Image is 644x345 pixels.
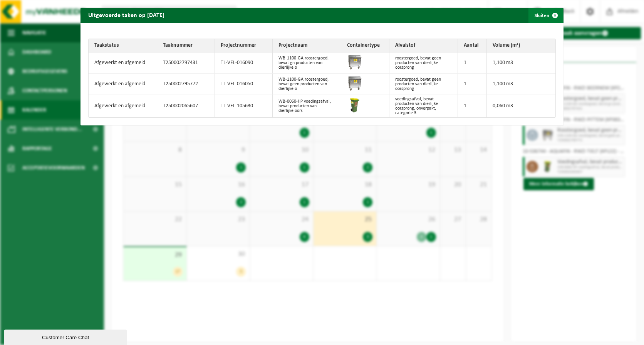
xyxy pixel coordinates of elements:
[80,8,172,22] h2: Uitgevoerde taken op [DATE]
[347,54,362,70] img: WB-1100-GAL-GY-01
[215,95,273,117] td: TL-VEL-105630
[458,95,487,117] td: 1
[273,74,341,95] td: WB-1100-GA roostergoed, bevat geen producten van dierlijke o
[89,39,157,52] th: Taakstatus
[273,95,341,117] td: WB-0060-HP voedingsafval, bevat producten van dierlijke oors
[389,39,458,52] th: Afvalstof
[215,74,273,95] td: TL-VEL-016050
[341,39,389,52] th: Containertype
[157,52,215,74] td: T250002797431
[89,52,157,74] td: Afgewerkt en afgemeld
[458,74,487,95] td: 1
[215,52,273,74] td: TL-VEL-016090
[157,74,215,95] td: T250002795772
[487,39,555,52] th: Volume (m³)
[458,52,487,74] td: 1
[458,39,487,52] th: Aantal
[157,39,215,52] th: Taaknummer
[4,328,129,345] iframe: chat widget
[528,8,563,23] button: Sluiten
[389,52,458,74] td: roostergoed, bevat geen producten van dierlijke oorsprong
[157,95,215,117] td: T250002065607
[487,74,555,95] td: 1,100 m3
[89,74,157,95] td: Afgewerkt en afgemeld
[273,52,341,74] td: WB-1100-GA roostergoed, bevat gn producten van dierlijke o
[347,76,362,91] img: WB-1100-GAL-GY-01
[389,74,458,95] td: roostergoed, bevat geen producten van dierlijke oorsprong
[487,52,555,74] td: 1,100 m3
[347,98,362,113] img: WB-0060-HPE-GN-50
[89,95,157,117] td: Afgewerkt en afgemeld
[273,39,341,52] th: Projectnaam
[389,95,458,117] td: voedingsafval, bevat producten van dierlijke oorsprong, onverpakt, categorie 3
[215,39,273,52] th: Projectnummer
[487,95,555,117] td: 0,060 m3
